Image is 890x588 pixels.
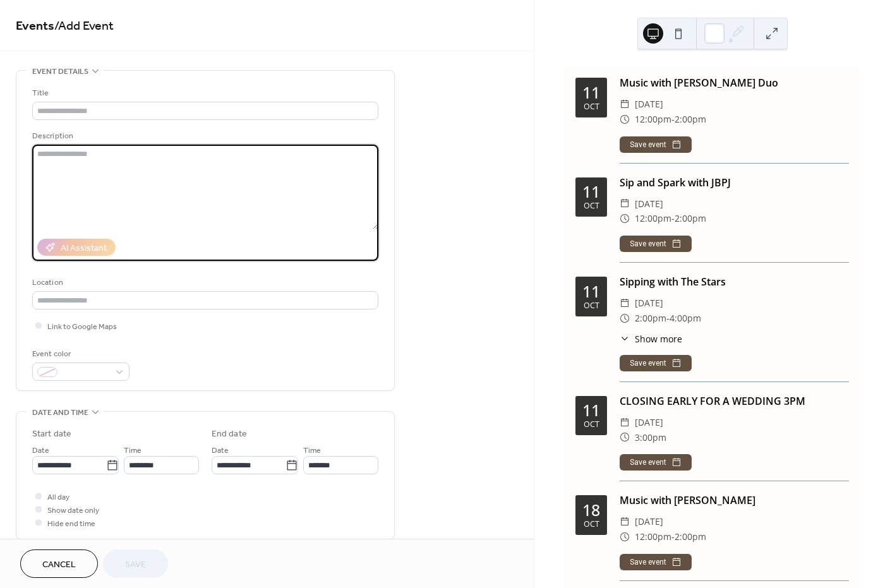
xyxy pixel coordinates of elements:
[666,311,670,326] span: -
[584,302,599,310] div: Oct
[635,514,663,529] span: [DATE]
[32,428,71,441] div: Start date
[47,320,117,333] span: Link to Google Maps
[635,529,671,544] span: 12:00pm
[582,85,600,100] div: 11
[620,211,630,226] div: ​
[16,14,54,39] a: Events
[32,444,49,457] span: Date
[620,514,630,529] div: ​
[32,87,376,100] div: Title
[620,355,692,371] button: Save event
[620,296,630,311] div: ​
[584,520,599,529] div: Oct
[671,112,675,127] span: -
[620,332,630,345] div: ​
[32,406,88,419] span: Date and time
[635,332,682,345] span: Show more
[620,236,692,252] button: Save event
[620,274,849,289] div: Sipping with The Stars
[620,136,692,153] button: Save event
[620,529,630,544] div: ​
[20,549,98,578] button: Cancel
[32,129,376,143] div: Description
[582,502,600,518] div: 18
[620,332,682,345] button: ​Show more
[620,311,630,326] div: ​
[620,393,849,409] div: CLOSING EARLY FOR A WEDDING 3PM
[32,65,88,78] span: Event details
[635,112,671,127] span: 12:00pm
[124,444,141,457] span: Time
[212,444,229,457] span: Date
[635,97,663,112] span: [DATE]
[584,103,599,111] div: Oct
[675,211,706,226] span: 2:00pm
[582,284,600,299] div: 11
[32,276,376,289] div: Location
[42,558,76,572] span: Cancel
[635,296,663,311] span: [DATE]
[582,402,600,418] div: 11
[620,112,630,127] div: ​
[212,428,247,441] div: End date
[54,14,114,39] span: / Add Event
[635,211,671,226] span: 12:00pm
[47,517,95,531] span: Hide end time
[620,554,692,570] button: Save event
[671,211,675,226] span: -
[620,430,630,445] div: ​
[635,415,663,430] span: [DATE]
[620,75,849,90] div: Music with [PERSON_NAME] Duo
[32,347,127,361] div: Event color
[620,454,692,471] button: Save event
[670,311,701,326] span: 4:00pm
[635,311,666,326] span: 2:00pm
[675,529,706,544] span: 2:00pm
[620,415,630,430] div: ​
[584,202,599,210] div: Oct
[584,421,599,429] div: Oct
[620,493,849,508] div: Music with [PERSON_NAME]
[671,529,675,544] span: -
[303,444,321,457] span: Time
[635,196,663,212] span: [DATE]
[675,112,706,127] span: 2:00pm
[620,175,849,190] div: Sip and Spark with JBPJ
[582,184,600,200] div: 11
[620,196,630,212] div: ​
[635,430,666,445] span: 3:00pm
[47,491,69,504] span: All day
[620,97,630,112] div: ​
[47,504,99,517] span: Show date only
